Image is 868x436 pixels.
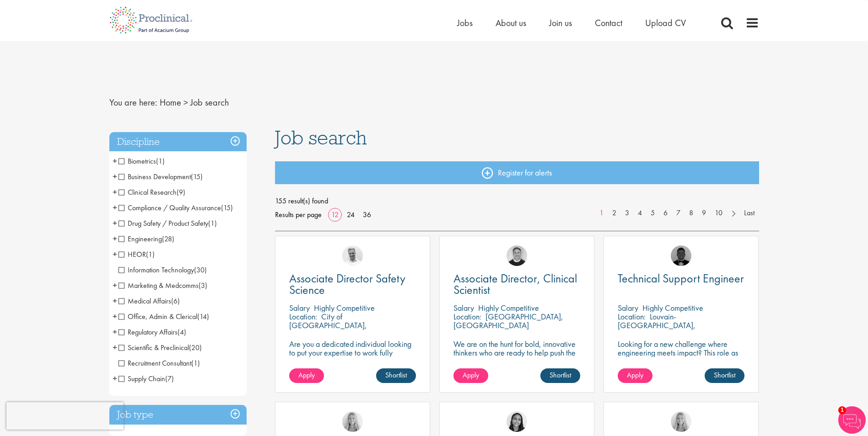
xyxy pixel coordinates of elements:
[119,374,165,383] span: Supply Chain
[119,312,209,321] span: Office, Admin & Clerical
[119,156,156,166] span: Biometrics
[183,96,188,108] span: >
[298,370,315,380] span: Apply
[453,273,580,296] a: Associate Director, Clinical Scientist
[289,368,324,383] a: Apply
[119,234,174,244] span: Engineering
[119,218,217,228] span: Drug Safety / Product Safety
[119,218,208,228] span: Drug Safety / Product Safety
[119,343,202,352] span: Scientific & Preclinical
[289,311,367,339] p: City of [GEOGRAPHIC_DATA], [GEOGRAPHIC_DATA]
[109,96,157,108] span: You are here:
[208,218,217,228] span: (1)
[618,368,652,383] a: Apply
[119,296,171,306] span: Medical Affairs
[342,245,363,266] img: Joshua Bye
[119,203,221,213] span: Compliance / Quality Assurance
[342,411,363,432] img: Shannon Briggs
[671,411,691,432] img: Shannon Briggs
[275,125,367,150] span: Job search
[171,296,180,306] span: (6)
[146,250,155,259] span: (1)
[191,358,200,368] span: (1)
[376,368,416,383] a: Shortlist
[344,210,358,219] a: 24
[119,156,165,166] span: Biometrics
[645,17,686,29] a: Upload CV
[685,208,698,218] a: 8
[119,250,146,259] span: HEOR
[113,216,117,230] span: +
[507,411,527,432] img: Eloise Coly
[453,368,488,383] a: Apply
[119,187,185,197] span: Clinical Research
[360,210,374,219] a: 36
[113,232,117,245] span: +
[119,327,186,337] span: Regulatory Affairs
[113,340,117,354] span: +
[197,312,209,321] span: (14)
[113,201,117,214] span: +
[113,170,117,183] span: +
[191,172,203,181] span: (15)
[119,312,197,321] span: Office, Admin & Clerical
[199,281,207,290] span: (3)
[165,374,174,383] span: (7)
[119,343,189,352] span: Scientific & Preclinical
[119,187,177,197] span: Clinical Research
[289,303,310,313] span: Salary
[618,340,744,374] p: Looking for a new challenge where engineering meets impact? This role as Technical Support Engine...
[627,370,643,380] span: Apply
[838,406,866,434] img: Chatbot
[113,154,117,168] span: +
[113,309,117,323] span: +
[642,303,703,313] p: Highly Competitive
[289,340,416,383] p: Are you a dedicated individual looking to put your expertise to work fully flexibly in a remote p...
[314,303,375,313] p: Highly Competitive
[646,208,659,218] a: 5
[109,132,247,152] h3: Discipline
[119,265,194,275] span: Information Technology
[119,234,162,244] span: Engineering
[119,281,199,290] span: Marketing & Medcomms
[113,325,117,339] span: +
[119,281,207,290] span: Marketing & Medcomms
[113,247,117,261] span: +
[710,208,727,218] a: 10
[705,368,744,383] a: Shortlist
[618,303,638,313] span: Salary
[659,208,672,218] a: 6
[6,402,124,430] iframe: reCAPTCHA
[109,405,247,425] div: Job type
[496,17,526,29] span: About us
[119,358,191,368] span: Recruitment Consultant
[540,368,580,383] a: Shortlist
[453,340,580,374] p: We are on the hunt for bold, innovative thinkers who are ready to help push the boundaries of sci...
[156,156,165,166] span: (1)
[620,208,634,218] a: 3
[119,172,203,181] span: Business Development
[457,17,473,29] a: Jobs
[189,343,202,352] span: (20)
[289,271,405,298] span: Associate Director Safety Science
[113,278,117,292] span: +
[595,17,622,29] a: Contact
[507,245,527,266] a: Bo Forsen
[113,372,117,385] span: +
[160,96,181,108] a: breadcrumb link
[453,303,474,313] span: Salary
[618,273,744,284] a: Technical Support Engineer
[453,311,481,322] span: Location:
[119,358,200,368] span: Recruitment Consultant
[190,96,229,108] span: Job search
[194,265,207,275] span: (30)
[119,374,174,383] span: Supply Chain
[549,17,572,29] a: Join us
[671,245,691,266] img: Tom Stables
